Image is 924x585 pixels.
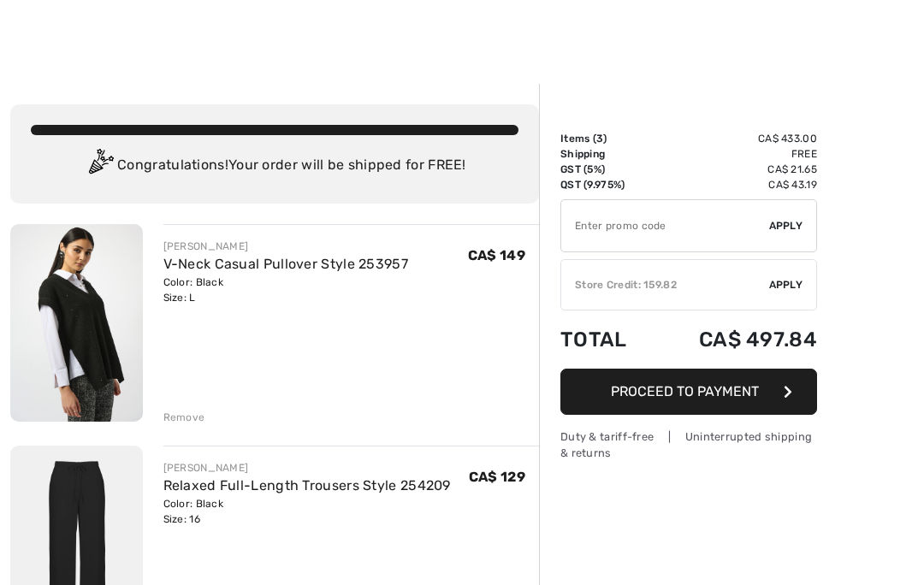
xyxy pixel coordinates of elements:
a: V-Neck Casual Pullover Style 253957 [163,256,409,272]
div: Color: Black Size: 16 [163,496,451,527]
td: Total [560,310,653,369]
td: QST (9.975%) [560,177,653,192]
span: Proceed to Payment [611,383,759,399]
span: CA$ 149 [468,247,525,263]
td: Free [653,146,817,162]
div: [PERSON_NAME] [163,239,409,254]
td: Items ( ) [560,131,653,146]
td: GST (5%) [560,162,653,177]
td: CA$ 433.00 [653,131,817,146]
button: Proceed to Payment [560,369,817,415]
div: Congratulations! Your order will be shipped for FREE! [31,149,518,183]
td: Shipping [560,146,653,162]
img: Congratulation2.svg [83,149,117,183]
div: Store Credit: 159.82 [561,277,769,292]
span: 3 [596,133,603,145]
div: Duty & tariff-free | Uninterrupted shipping & returns [560,428,817,461]
span: Apply [769,277,803,292]
span: CA$ 129 [469,469,525,485]
img: V-Neck Casual Pullover Style 253957 [10,224,143,422]
div: [PERSON_NAME] [163,460,451,476]
a: Relaxed Full-Length Trousers Style 254209 [163,477,451,493]
input: Promo code [561,200,769,251]
td: CA$ 497.84 [653,310,817,369]
span: Apply [769,218,803,233]
td: CA$ 43.19 [653,177,817,192]
div: Color: Black Size: L [163,275,409,305]
td: CA$ 21.65 [653,162,817,177]
div: Remove [163,410,205,425]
